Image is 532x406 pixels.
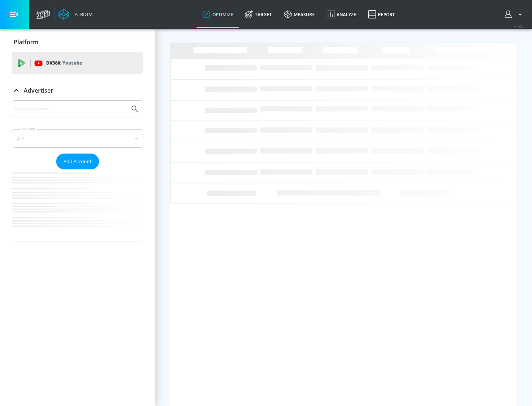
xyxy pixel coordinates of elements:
a: Analyze [321,1,362,28]
p: Platform [14,38,38,46]
a: optimize [197,1,239,28]
a: Report [362,1,401,28]
div: Atrium [72,11,93,18]
div: DV360: Youtube [12,52,143,74]
a: measure [278,1,321,28]
div: Advertiser [12,100,143,241]
div: A-Z [12,129,143,148]
p: Youtube [62,59,82,67]
p: DV360: [46,59,82,67]
label: Sort By [21,127,37,131]
span: v 4.25.4 [514,24,525,28]
div: Advertiser [12,80,143,101]
input: Search by name [15,104,127,114]
a: Target [239,1,278,28]
span: Add Account [64,157,92,166]
div: Platform [12,32,143,52]
nav: list of Advertiser [12,169,143,241]
p: Advertiser [24,86,53,94]
button: Add Account [56,154,99,169]
a: Atrium [58,9,93,20]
